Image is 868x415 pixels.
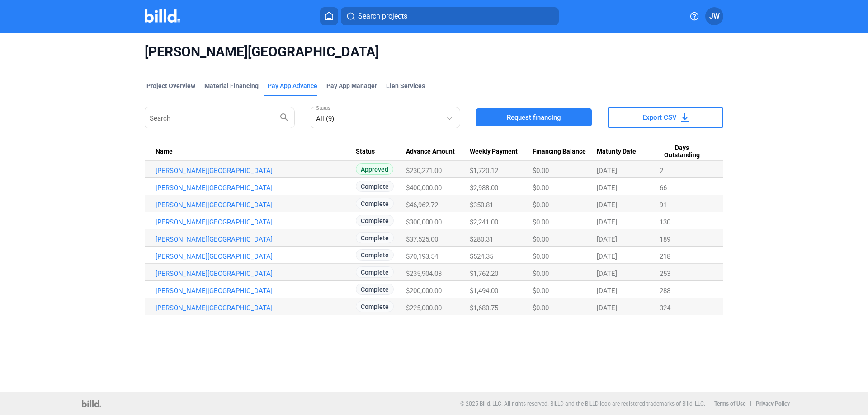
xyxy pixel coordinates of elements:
button: Search projects [341,7,559,25]
span: Complete [356,284,394,295]
a: [PERSON_NAME][GEOGRAPHIC_DATA] [156,218,356,226]
span: $0.00 [533,218,549,226]
a: [PERSON_NAME][GEOGRAPHIC_DATA] [156,287,356,295]
mat-select-trigger: All (9) [316,115,334,123]
span: [DATE] [597,287,617,295]
a: [PERSON_NAME][GEOGRAPHIC_DATA] [156,304,356,312]
span: Complete [356,301,394,312]
img: logo [82,400,101,407]
span: $0.00 [533,184,549,192]
a: [PERSON_NAME][GEOGRAPHIC_DATA] [156,184,356,192]
span: Request financing [507,113,561,122]
span: 66 [660,184,667,192]
span: $1,494.00 [470,287,498,295]
span: Maturity Date [597,148,636,156]
span: 130 [660,218,670,226]
span: $300,000.00 [406,218,442,226]
p: © 2025 Billd, LLC. All rights reserved. BILLD and the BILLD logo are registered trademarks of Bil... [460,401,705,407]
span: Advance Amount [406,148,455,156]
span: $46,962.72 [406,201,438,209]
span: [DATE] [597,201,617,209]
span: $2,988.00 [470,184,498,192]
span: 189 [660,235,670,243]
mat-icon: search [279,112,290,122]
a: [PERSON_NAME][GEOGRAPHIC_DATA] [156,167,356,175]
span: Complete [356,232,394,243]
span: $37,525.00 [406,235,438,243]
span: $524.35 [470,252,493,261]
a: [PERSON_NAME][GEOGRAPHIC_DATA] [156,270,356,278]
span: Complete [356,181,394,192]
a: [PERSON_NAME][GEOGRAPHIC_DATA] [156,235,356,243]
span: [DATE] [597,270,617,278]
div: Weekly Payment [470,148,533,156]
button: JW [705,7,723,25]
span: [DATE] [597,304,617,312]
div: Financing Balance [533,148,597,156]
div: Pay App Advance [268,81,317,90]
span: $70,193.54 [406,252,438,261]
span: Status [356,148,375,156]
span: [DATE] [597,167,617,175]
span: Search projects [358,11,407,22]
span: Complete [356,249,394,261]
b: Terms of Use [714,401,745,407]
div: Status [356,148,406,156]
span: [DATE] [597,184,617,192]
span: Approved [356,163,393,175]
span: [DATE] [597,235,617,243]
button: Export CSV [608,107,723,128]
span: $400,000.00 [406,184,442,192]
span: [PERSON_NAME][GEOGRAPHIC_DATA] [145,43,723,61]
span: $230,271.00 [406,167,442,175]
a: [PERSON_NAME][GEOGRAPHIC_DATA] [156,201,356,209]
span: $1,762.20 [470,270,498,278]
span: 218 [660,252,670,261]
span: 288 [660,287,670,295]
span: $280.31 [470,235,493,243]
span: $350.81 [470,201,493,209]
div: Lien Services [386,81,425,90]
span: 2 [660,167,663,175]
button: Request financing [476,108,592,126]
span: $1,720.12 [470,167,498,175]
p: | [750,401,751,407]
span: $0.00 [533,252,549,261]
a: [PERSON_NAME][GEOGRAPHIC_DATA] [156,252,356,261]
span: JW [709,11,720,22]
span: $0.00 [533,287,549,295]
span: Name [156,148,173,156]
span: 253 [660,270,670,278]
b: Privacy Policy [756,401,790,407]
span: $1,680.75 [470,304,498,312]
span: $225,000.00 [406,304,442,312]
div: Name [156,148,356,156]
div: Maturity Date [597,148,659,156]
span: Export CSV [642,113,677,122]
span: 91 [660,201,667,209]
span: Complete [356,198,394,209]
div: Days Outstanding [660,144,712,159]
div: Advance Amount [406,148,470,156]
span: $0.00 [533,304,549,312]
span: $2,241.00 [470,218,498,226]
span: [DATE] [597,252,617,261]
span: Complete [356,266,394,278]
span: Weekly Payment [470,148,518,156]
span: Financing Balance [533,148,586,156]
span: [DATE] [597,218,617,226]
span: Complete [356,215,394,226]
span: $0.00 [533,270,549,278]
span: $200,000.00 [406,287,442,295]
span: 324 [660,304,670,312]
span: $0.00 [533,167,549,175]
span: $0.00 [533,235,549,243]
img: Billd Company Logo [145,9,180,23]
span: Pay App Manager [326,81,377,90]
div: Material Financing [204,81,259,90]
span: Days Outstanding [660,144,704,159]
span: $0.00 [533,201,549,209]
span: $235,904.03 [406,270,442,278]
div: Project Overview [146,81,195,90]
